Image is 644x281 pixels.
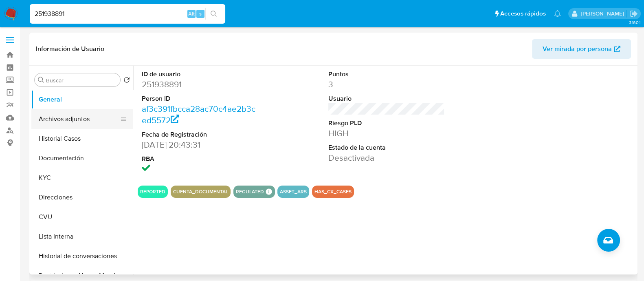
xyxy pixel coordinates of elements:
dt: Fecha de Registración [142,130,258,139]
dd: [DATE] 20:43:31 [142,139,258,150]
dd: 3 [328,79,445,90]
span: Accesos rápidos [500,9,546,18]
button: search-icon [205,8,222,20]
span: Alt [188,10,195,18]
input: Buscar [46,77,117,84]
button: Historial de conversaciones [31,246,133,266]
button: Direcciones [31,188,133,207]
dt: ID de usuario [142,70,258,79]
a: Salir [629,9,638,18]
dd: HIGH [328,128,445,139]
dt: Person ID [142,94,258,103]
button: Ver mirada por persona [532,39,631,59]
dt: Estado de la cuenta [328,143,445,152]
button: Historial Casos [31,129,133,148]
span: s [199,10,202,18]
dt: Riesgo PLD [328,119,445,128]
button: Buscar [38,77,44,83]
dt: Puntos [328,70,445,79]
button: CVU [31,207,133,227]
h1: Información de Usuario [36,45,104,53]
dd: 251938891 [142,79,258,90]
dd: Desactivada [328,152,445,164]
a: Notificaciones [554,10,561,17]
dt: RBA [142,155,258,164]
button: Archivos adjuntos [31,109,127,129]
p: martin.degiuli@mercadolibre.com [580,10,626,18]
button: KYC [31,168,133,188]
a: af3c391fbcca28ac70c4ae2b3ced5572 [142,103,255,126]
input: Buscar usuario o caso... [30,9,225,19]
button: Lista Interna [31,227,133,246]
button: Volver al orden por defecto [123,77,130,86]
button: Documentación [31,148,133,168]
button: General [31,90,133,109]
dt: Usuario [328,94,445,103]
span: Ver mirada por persona [543,39,612,59]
